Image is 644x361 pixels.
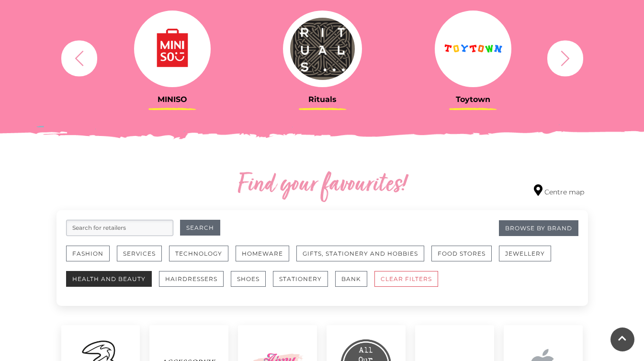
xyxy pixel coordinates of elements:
a: Hairdressers [159,271,231,296]
a: Browse By Brand [499,220,578,236]
h3: MINISO [104,95,240,104]
button: Hairdressers [159,271,224,287]
a: CLEAR FILTERS [374,271,445,296]
a: MINISO [104,11,240,104]
button: Technology [169,246,228,261]
a: Technology [169,246,236,271]
button: Stationery [273,271,328,287]
button: Food Stores [431,246,492,261]
a: Centre map [534,184,584,197]
a: Food Stores [431,246,499,271]
a: Jewellery [499,246,558,271]
a: Toytown [405,11,541,104]
a: Services [117,246,169,271]
input: Search for retailers [66,220,173,236]
button: Homeware [236,246,289,261]
button: Search [180,220,220,236]
h3: Toytown [405,95,541,104]
a: Bank [335,271,374,296]
button: Services [117,246,162,261]
button: Fashion [66,246,110,261]
a: Rituals [255,11,391,104]
a: Gifts, Stationery and Hobbies [296,246,431,271]
a: Stationery [273,271,335,296]
button: Bank [335,271,367,287]
button: Shoes [231,271,266,287]
a: Homeware [236,246,296,271]
button: Health and Beauty [66,271,152,287]
button: Gifts, Stationery and Hobbies [296,246,424,261]
h3: Rituals [255,95,391,104]
a: Shoes [231,271,273,296]
button: CLEAR FILTERS [374,271,438,287]
a: Fashion [66,246,117,271]
h2: Find your favourites! [147,170,497,201]
a: Health and Beauty [66,271,159,296]
button: Jewellery [499,246,551,261]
